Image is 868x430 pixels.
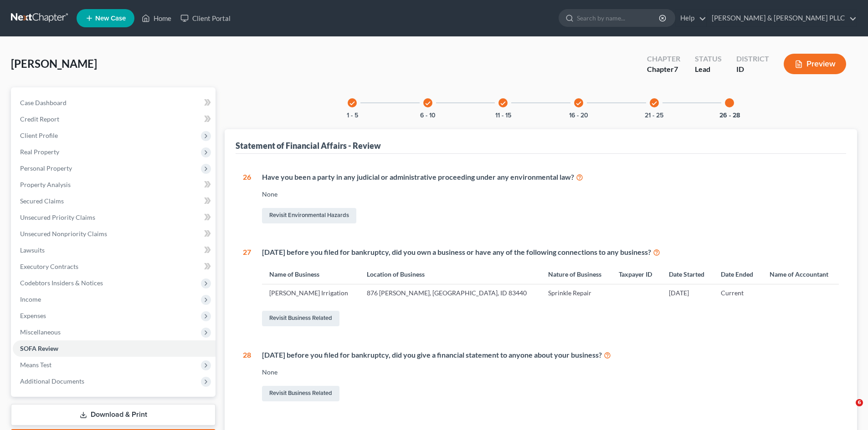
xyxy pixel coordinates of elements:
[262,208,356,223] a: Revisit Environmental Hazards
[13,226,216,242] a: Unsecured Nonpriority Claims
[243,350,251,403] div: 28
[13,95,216,111] a: Case Dashboard
[262,284,359,302] td: [PERSON_NAME] Irrigation
[243,172,251,225] div: 26
[11,404,216,425] a: Download & Print
[20,295,41,303] span: Income
[13,242,216,258] a: Lawsuits
[262,311,339,326] a: Revisit Business Related
[695,64,722,75] div: Lead
[425,100,431,106] i: check
[20,328,61,336] span: Miscellaneous
[243,247,251,328] div: 27
[736,54,769,64] div: District
[20,361,51,369] span: Means Test
[856,399,863,406] span: 6
[611,264,661,284] th: Taxpayer ID
[262,350,839,360] div: [DATE] before you filed for bankruptcy, did you give a financial statement to anyone about your b...
[651,100,657,106] i: check
[20,344,58,352] span: SOFA Review
[707,10,857,26] a: [PERSON_NAME] & [PERSON_NAME] PLLC
[360,264,541,284] th: Location of Business
[262,264,359,284] th: Name of Business
[262,247,839,258] div: [DATE] before you filed for bankruptcy, did you own a business or have any of the following conne...
[20,197,64,205] span: Secured Claims
[495,112,511,119] button: 11 - 15
[262,386,339,401] a: Revisit Business Related
[20,312,46,319] span: Expenses
[719,112,740,119] button: 26 - 28
[95,15,126,22] span: New Case
[762,264,839,284] th: Name of Accountant
[500,100,506,106] i: check
[575,100,582,106] i: check
[360,284,541,302] td: 876 [PERSON_NAME], [GEOGRAPHIC_DATA], ID 83440
[20,246,45,254] span: Lawsuits
[569,112,588,119] button: 16 - 20
[647,54,680,64] div: Chapter
[420,112,436,119] button: 6 - 10
[837,399,859,421] iframe: Intercom live chat
[13,177,216,193] a: Property Analysis
[674,65,678,73] span: 7
[20,148,59,156] span: Real Property
[176,10,235,26] a: Client Portal
[714,264,762,284] th: Date Ended
[20,213,95,221] span: Unsecured Priority Claims
[577,10,660,26] input: Search by name...
[20,263,78,270] span: Executory Contracts
[262,190,839,199] div: None
[347,112,358,119] button: 1 - 5
[541,284,611,302] td: Sprinkle Repair
[13,340,216,357] a: SOFA Review
[236,140,381,151] div: Statement of Financial Affairs - Review
[13,258,216,275] a: Executory Contracts
[262,368,839,377] div: None
[541,264,611,284] th: Nature of Business
[736,64,769,75] div: ID
[20,99,67,106] span: Case Dashboard
[20,115,59,123] span: Credit Report
[349,100,355,106] i: check
[20,164,72,172] span: Personal Property
[676,10,706,26] a: Help
[20,132,58,139] span: Client Profile
[13,193,216,209] a: Secured Claims
[645,112,663,119] button: 21 - 25
[714,284,762,302] td: Current
[137,10,176,26] a: Home
[20,230,107,238] span: Unsecured Nonpriority Claims
[262,172,839,182] div: Have you been a party in any judicial or administrative proceeding under any environmental law?
[784,54,846,74] button: Preview
[647,64,680,75] div: Chapter
[662,284,714,302] td: [DATE]
[11,57,97,70] span: [PERSON_NAME]
[13,111,216,127] a: Credit Report
[20,279,103,287] span: Codebtors Insiders & Notices
[662,264,714,284] th: Date Started
[695,54,722,64] div: Status
[13,209,216,226] a: Unsecured Priority Claims
[20,181,71,188] span: Property Analysis
[20,377,84,385] span: Additional Documents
